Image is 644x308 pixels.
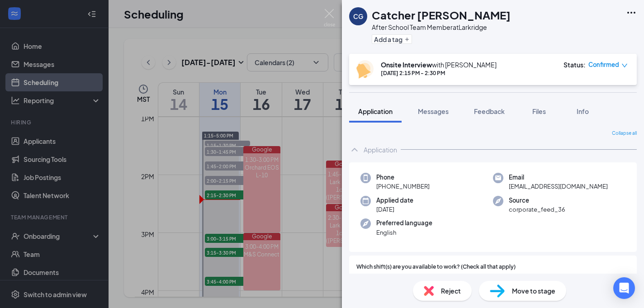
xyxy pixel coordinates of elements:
div: Open Intercom Messenger [613,277,635,299]
b: Onsite Interview [381,61,432,69]
span: Preferred language [376,218,432,227]
span: Info [577,107,589,115]
span: Files [532,107,546,115]
svg: Plus [404,37,410,42]
span: Application [358,107,393,115]
span: Feedback [474,107,505,115]
h1: Catcher [PERSON_NAME] [372,7,511,23]
span: Collapse all [612,130,637,137]
span: [DATE] [376,205,413,214]
span: Which shift(s) are you available to work? (Check all that apply) [356,263,516,271]
div: Status : [563,60,586,69]
div: After School Team Member at Larkridge [372,23,511,32]
span: Move to stage [512,286,555,296]
span: Confirmed [588,60,619,69]
span: Email [509,173,608,182]
span: Messages [418,107,449,115]
span: Reject [441,286,461,296]
span: [EMAIL_ADDRESS][DOMAIN_NAME] [509,182,608,191]
span: down [621,62,628,69]
div: Application [364,145,397,154]
span: Source [509,196,565,205]
svg: Ellipses [626,7,637,18]
button: PlusAdd a tag [372,34,412,44]
div: CG [353,12,363,21]
span: corporate_feed_36 [509,205,565,214]
span: [PHONE_NUMBER] [376,182,430,191]
span: English [376,228,432,237]
svg: ChevronUp [349,144,360,155]
div: with [PERSON_NAME] [381,60,497,69]
span: Applied date [376,196,413,205]
div: [DATE] 2:15 PM - 2:30 PM [381,69,497,77]
span: Phone [376,173,430,182]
